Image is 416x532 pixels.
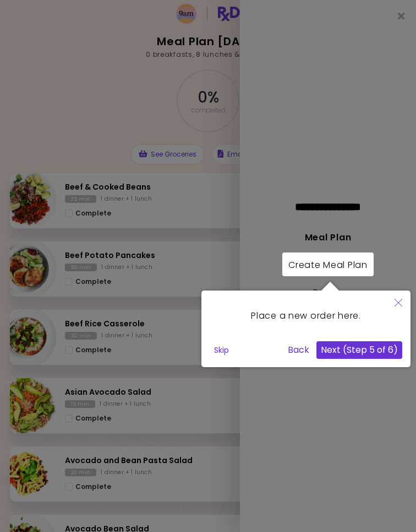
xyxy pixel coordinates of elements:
button: Close [386,291,410,316]
button: Skip [210,342,233,358]
button: Back [283,341,314,359]
div: Place a new order here. [210,299,402,333]
div: Place a new order here. [201,291,410,367]
button: Next (Step 5 of 6) [316,341,402,359]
